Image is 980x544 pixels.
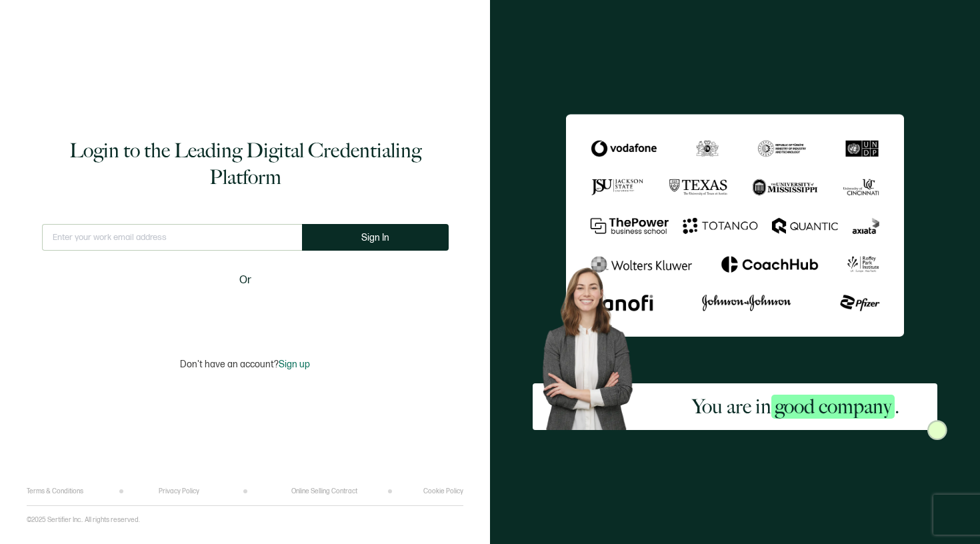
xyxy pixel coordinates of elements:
[566,114,903,337] img: Sertifier Login - You are in <span class="strong-h">good company</span>.
[42,224,302,251] input: Enter your work email address
[159,487,199,495] a: Privacy Policy
[423,487,463,495] a: Cookie Policy
[239,272,251,289] span: Or
[165,297,326,327] div: Войти с аккаунтом Google (откроется в новой вкладке)
[37,137,453,191] h1: Login to the Leading Digital Credentialing Platform
[27,516,140,524] p: ©2025 Sertifier Inc.. All rights reserved.
[692,393,899,420] h2: You are in .
[279,359,310,370] span: Sign up
[302,224,449,251] button: Sign In
[180,359,310,370] p: Don't have an account?
[291,487,357,495] a: Online Selling Contract
[927,420,947,440] img: Sertifier Login
[158,297,333,327] iframe: Кнопка "Войти с аккаунтом Google"
[771,395,895,419] span: good company
[533,259,654,430] img: Sertifier Login - You are in <span class="strong-h">good company</span>. Hero
[27,487,83,495] a: Terms & Conditions
[361,233,389,243] span: Sign In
